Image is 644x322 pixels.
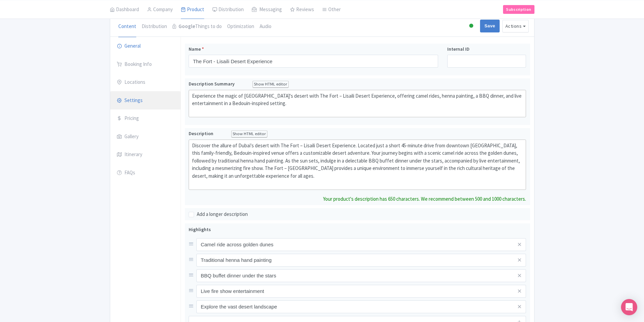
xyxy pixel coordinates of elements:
div: Open Intercom Messenger [621,299,637,315]
a: Locations [110,73,181,92]
div: Your product's description has 650 characters. We recommend between 500 and 1000 characters. [323,195,526,203]
a: Booking Info [110,55,181,74]
span: Highlights [189,226,211,232]
a: Audio [260,16,271,38]
a: General [110,37,181,56]
strong: Google [178,23,195,30]
a: GoogleThings to do [172,16,222,38]
div: Show HTML editor [231,130,268,138]
button: Actions [502,20,529,32]
input: Save [480,20,500,32]
div: Discover the allure of Dubai's desert with The Fort – Lisaili Desert Experience. Located just a s... [192,142,523,188]
a: Content [118,16,136,38]
span: Description [189,130,214,137]
div: Experience the magic of [GEOGRAPHIC_DATA]'s desert with The Fort – Lisaili Desert Experience, off... [192,92,523,115]
a: Gallery [110,127,181,146]
a: FAQs [110,164,181,182]
span: Add a longer description [197,211,248,217]
a: Settings [110,91,181,110]
a: Subscription [503,5,534,14]
a: Distribution [142,16,167,38]
a: Itinerary [110,145,181,164]
span: Description Summary [189,81,236,87]
div: Show HTML editor [253,81,289,88]
span: Name [189,46,201,52]
a: Pricing [110,109,181,128]
div: Active [468,21,475,31]
span: Internal ID [447,46,470,52]
a: Optimization [227,16,254,38]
